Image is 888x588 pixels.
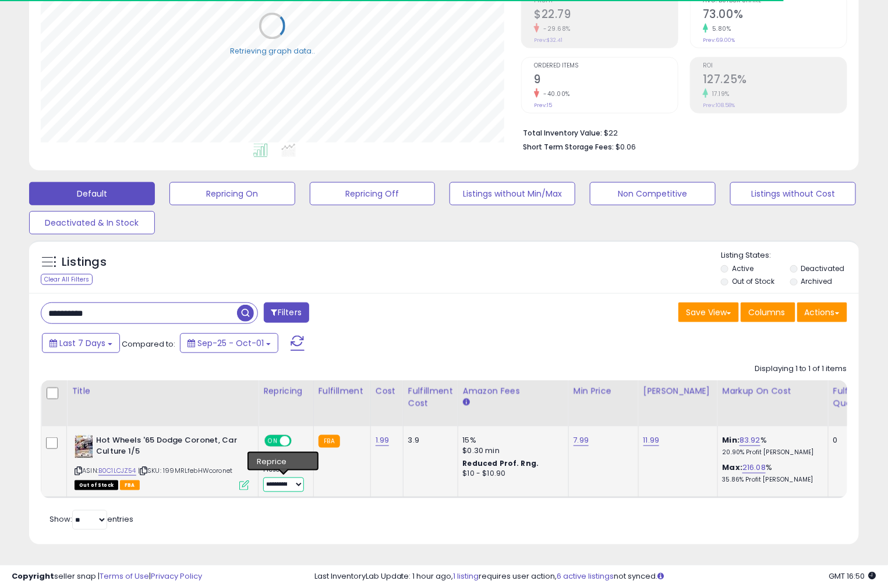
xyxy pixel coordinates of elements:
[264,302,309,323] button: Filters
[703,102,735,109] small: Prev: 108.58%
[463,446,560,456] div: $0.30 min
[180,333,278,353] button: Sep-25 - Oct-01
[703,37,735,44] small: Prev: 69.00%
[523,128,602,138] b: Total Inventory Value:
[450,182,575,205] button: Listings without Min/Max
[41,274,93,285] div: Clear All Filters
[100,571,149,582] a: Terms of Use
[75,435,249,489] div: ASIN:
[72,385,253,397] div: Title
[62,254,107,270] h5: Listings
[290,436,309,446] span: OFF
[463,469,560,479] div: $10 - $10.90
[534,8,678,23] h2: $22.79
[534,63,678,69] span: Ordered Items
[408,435,449,446] div: 3.9
[96,435,238,459] b: Hot Wheels '65 Dodge Coronet, Car Culture 1/5
[75,480,118,490] span: All listings that are currently out of stock and unavailable for purchase on Amazon
[723,462,819,484] div: %
[574,385,634,397] div: Min Price
[463,435,560,446] div: 15%
[678,302,739,322] button: Save View
[755,364,847,375] div: Displaying 1 to 1 of 1 items
[310,182,436,205] button: Repricing Off
[643,434,660,446] a: 11.99
[463,397,470,408] small: Amazon Fees.
[263,453,305,464] div: Win BuyBox
[463,385,564,397] div: Amazon Fees
[12,571,54,582] strong: Copyright
[833,435,869,446] div: 0
[29,182,155,205] button: Default
[723,385,823,397] div: Markup on Cost
[833,385,873,409] div: Fulfillable Quantity
[59,337,105,349] span: Last 7 Days
[615,141,636,152] span: $0.06
[42,333,120,353] button: Last 7 Days
[169,182,295,205] button: Repricing On
[574,434,589,446] a: 7.99
[703,8,847,23] h2: 73.00%
[740,434,760,446] a: 83.92
[454,571,479,582] a: 1 listing
[120,480,140,490] span: FBA
[539,90,570,98] small: -40.00%
[12,571,202,582] div: seller snap | |
[534,102,552,109] small: Prev: 15
[723,434,740,446] b: Min:
[197,337,264,349] span: Sep-25 - Oct-01
[314,571,876,582] div: Last InventoryLab Update: 1 hour ago, requires user action, not synced.
[557,571,614,582] a: 6 active listings
[723,476,819,484] p: 35.86% Profit [PERSON_NAME]
[230,46,315,56] div: Retrieving graph data..
[723,435,819,457] div: %
[49,514,133,525] span: Show: entries
[263,466,305,492] div: Preset:
[801,263,845,273] label: Deactivated
[408,385,453,409] div: Fulfillment Cost
[376,434,390,446] a: 1.99
[523,125,839,139] li: $22
[523,142,614,152] b: Short Term Storage Fees:
[376,385,398,397] div: Cost
[534,73,678,88] h2: 9
[742,462,766,473] a: 216.08
[319,435,340,448] small: FBA
[730,182,856,205] button: Listings without Cost
[732,276,774,286] label: Out of Stock
[138,466,232,475] span: | SKU: 199MRLfebHWcoronet
[723,462,743,473] b: Max:
[717,380,828,426] th: The percentage added to the cost of goods (COGS) that forms the calculator for Min & Max prices.
[29,211,155,234] button: Deactivated & In Stock
[266,436,280,446] span: ON
[539,24,571,33] small: -29.68%
[534,37,562,44] small: Prev: $32.41
[829,571,876,582] span: 2025-10-10 16:50 GMT
[151,571,202,582] a: Privacy Policy
[590,182,716,205] button: Non Competitive
[723,448,819,457] p: 20.90% Profit [PERSON_NAME]
[748,307,785,318] span: Columns
[708,24,731,33] small: 5.80%
[75,435,93,458] img: 51wxv8YAlmL._SL40_.jpg
[643,385,713,397] div: [PERSON_NAME]
[801,276,833,286] label: Archived
[703,63,847,69] span: ROI
[732,263,753,273] label: Active
[263,385,309,397] div: Repricing
[122,338,175,350] span: Compared to:
[703,73,847,88] h2: 127.25%
[797,302,847,322] button: Actions
[721,250,859,261] p: Listing States:
[98,466,136,476] a: B0C1LCJZ54
[319,385,366,397] div: Fulfillment
[463,458,539,468] b: Reduced Prof. Rng.
[708,90,730,98] small: 17.19%
[741,302,795,322] button: Columns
